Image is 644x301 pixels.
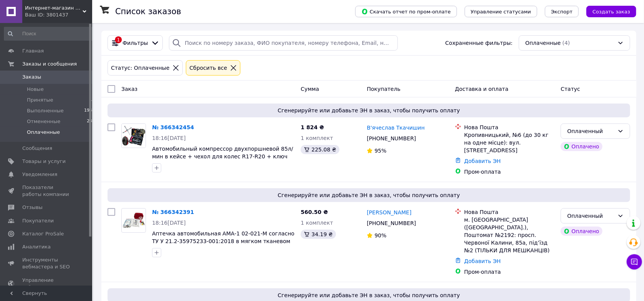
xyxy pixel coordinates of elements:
a: Добавить ЭН [464,258,501,264]
span: Оплаченные [525,39,561,47]
span: Заказы и сообщения [22,61,77,67]
div: 225.08 ₴ [301,145,339,154]
span: Главная [22,48,44,54]
span: 95% [374,148,386,154]
div: Пром-оплата [464,268,555,276]
span: Инструменты вебмастера и SEO [22,257,71,270]
span: Товары и услуги [22,158,66,165]
span: 1 комплект [301,220,333,226]
img: Фото товару [122,213,146,229]
a: [PERSON_NAME] [367,209,411,216]
span: Заказы [22,74,41,81]
span: 560.50 ₴ [301,209,328,215]
span: Скачать отчет по пром-оплате [361,8,451,15]
div: [PHONE_NUMBER] [365,133,417,144]
span: Доставка и оплата [455,86,508,92]
span: (4) [563,40,570,46]
span: Заказ [121,86,137,92]
input: Поиск [4,27,96,41]
a: Фото товару [121,123,146,148]
span: Выполненные [27,107,64,114]
div: м. [GEOGRAPHIC_DATA] ([GEOGRAPHIC_DATA].), Поштомат №2192: просп. Червоної Калини, 85а, під’їзд №... [464,216,555,254]
span: Интернет-магазин "Кар Аксес" [25,5,83,12]
span: Экспорт [551,9,573,15]
input: Поиск по номеру заказа, ФИО покупателя, номеру телефона, Email, номеру накладной [169,35,398,51]
div: Ваш ID: 3801437 [25,12,92,18]
div: Оплаченный [567,212,614,220]
div: Оплаченный [567,127,614,135]
div: Оплачено [561,142,602,151]
span: 237 [87,118,95,125]
span: Сумма [301,86,319,92]
a: № 366342454 [152,124,194,130]
span: 90% [374,232,386,238]
div: Нова Пошта [464,123,555,131]
span: 18:16[DATE] [152,135,186,141]
span: 1 824 ₴ [301,124,324,130]
span: Сгенерируйте или добавьте ЭН в заказ, чтобы получить оплату [111,291,627,299]
a: В'ячеслав Ткачишин [367,124,425,132]
div: Сбросить все [188,64,228,72]
span: Покупатель [367,86,401,92]
div: Оплачено [561,227,602,236]
div: Статус: Оплаченные [109,64,171,72]
span: Сгенерируйте или добавьте ЭН в заказ, чтобы получить оплату [111,191,627,199]
a: Автомобильный компрессор двухпоршневой 85л/мин в кейсе + чехол для колес R17-R20 + ключ Poputchik... [152,146,293,167]
button: Скачать отчет по пром-оплате [355,6,457,17]
a: № 366342391 [152,209,194,215]
a: Добавить ЭН [464,158,501,164]
span: Создать заказ [593,9,630,15]
a: Фото товару [121,208,146,233]
button: Управление статусами [465,6,537,17]
button: Экспорт [545,6,579,17]
span: 1 комплект [301,135,333,141]
span: Покупатели [22,217,54,224]
a: Создать заказ [579,8,636,14]
span: Аналитика [22,243,51,250]
button: Чат с покупателем [627,254,642,270]
span: Сохраненные фильтры: [445,39,513,47]
div: Кропивницький, №6 (до 30 кг на одне місце): вул. [STREET_ADDRESS] [464,131,555,154]
span: 18:16[DATE] [152,220,186,226]
div: Пром-оплата [464,168,555,176]
span: Оплаченные [27,129,60,136]
span: 1946 [84,107,95,114]
div: Нова Пошта [464,208,555,216]
span: Статус [561,86,580,92]
span: Уведомления [22,171,57,178]
span: Показатели работы компании [22,184,71,198]
span: Фильтры [123,39,148,47]
img: Фото товару [122,124,146,148]
span: Управление сайтом [22,277,71,291]
div: [PHONE_NUMBER] [365,218,417,229]
span: Новые [27,86,44,93]
button: Создать заказ [586,6,636,17]
span: Каталог ProSale [22,230,64,237]
span: Сгенерируйте или добавьте ЭН в заказ, чтобы получить оплату [111,107,627,114]
span: Управление статусами [471,9,531,15]
a: Аптечка автомобильная АМА-1 02-021-М согласно ТУ У 21.2-35975233-001:2018 в мягком тканевом футляре [152,230,295,252]
span: Сообщения [22,145,52,152]
div: 34.19 ₴ [301,230,336,239]
h1: Список заказов [115,7,181,16]
span: Принятые [27,97,53,104]
span: Отзывы [22,204,43,211]
span: Отмененные [27,118,60,125]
